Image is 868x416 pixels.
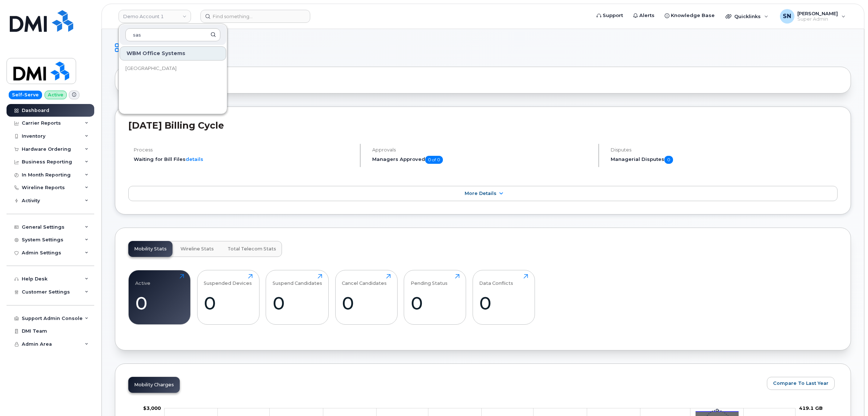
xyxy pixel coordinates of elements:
span: Compare To Last Year [773,380,828,387]
div: Suspended Devices [204,274,252,286]
tspan: 419.1 GB [799,405,823,411]
div: Suspend Candidates [273,274,322,286]
div: 0 [342,292,391,314]
div: Pending Status [411,274,448,286]
span: 0 [664,156,673,164]
div: 0 [135,292,184,314]
span: 0 of 0 [425,156,443,164]
span: [GEOGRAPHIC_DATA] [125,65,176,72]
div: 0 [204,292,253,314]
a: details [186,156,203,162]
div: WBM Office Systems [120,46,226,61]
li: Waiting for Bill Files [134,156,354,163]
div: 0 [273,292,322,314]
a: [GEOGRAPHIC_DATA] [120,61,226,76]
div: Data Conflicts [479,274,513,286]
div: 0 [479,292,528,314]
h5: Managerial Disputes [611,156,838,164]
div: Active [135,274,150,286]
input: Search [125,28,220,41]
button: Compare To Last Year [767,377,835,390]
div: Cancel Candidates [342,274,387,286]
a: Data Conflicts0 [479,274,528,320]
span: Total Telecom Stats [228,246,276,252]
tspan: $3,000 [143,405,161,411]
span: Wireline Stats [180,246,214,252]
h5: Managers Approved [372,156,592,164]
a: Cancel Candidates0 [342,274,391,320]
span: More Details [465,191,497,196]
h2: [DATE] Billing Cycle [128,120,838,131]
a: Pending Status0 [411,274,460,320]
h4: Disputes [611,147,838,153]
h4: Process [134,147,354,153]
g: $0 [143,405,161,411]
a: Suspended Devices0 [204,274,253,320]
h4: Approvals [372,147,592,153]
a: Active0 [135,274,184,320]
a: Suspend Candidates0 [273,274,322,320]
div: 0 [411,292,460,314]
